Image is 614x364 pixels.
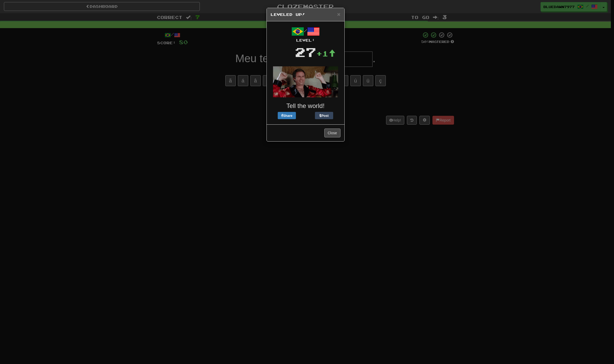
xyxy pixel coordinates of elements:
[271,25,340,43] div: /
[315,112,333,119] button: Post
[278,112,296,119] button: Share
[337,11,340,17] span: ×
[337,11,340,17] button: Close
[273,66,338,97] img: will-ferrel-d6c07f94194e19e98823ed86c433f8fc69ac91e84bfcb09b53c9a5692911eaa6.gif
[271,103,340,109] h3: Tell the world!
[316,48,336,59] div: +1
[295,43,316,61] div: 27
[296,112,315,119] iframe: X Post Button
[271,38,340,43] div: Level:
[271,12,340,17] h5: Leveled Up!
[324,129,340,137] button: Close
